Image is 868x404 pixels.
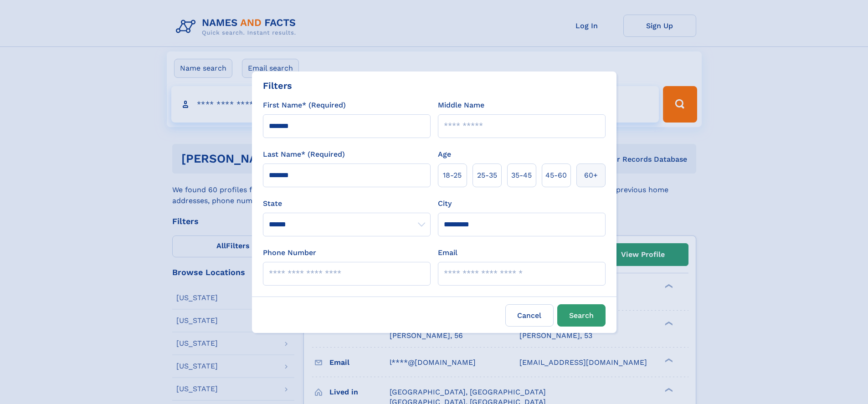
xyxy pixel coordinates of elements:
[545,170,567,181] span: 45‑60
[477,170,497,181] span: 25‑35
[438,100,484,111] label: Middle Name
[263,100,346,111] label: First Name* (Required)
[438,247,457,258] label: Email
[584,170,598,181] span: 60+
[511,170,532,181] span: 35‑45
[557,304,606,327] button: Search
[263,198,431,209] label: State
[438,149,451,160] label: Age
[443,170,462,181] span: 18‑25
[263,247,316,258] label: Phone Number
[263,149,345,160] label: Last Name* (Required)
[505,304,554,327] label: Cancel
[263,79,292,92] div: Filters
[438,198,452,209] label: City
